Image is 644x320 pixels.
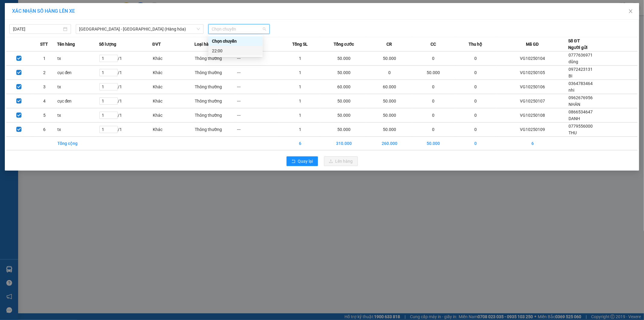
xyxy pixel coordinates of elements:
[52,5,100,19] div: [PERSON_NAME]
[412,122,455,137] td: 0
[152,94,195,108] td: Khác
[367,94,412,108] td: 50.000
[79,24,200,34] span: Ninh Hòa - Sài Gòn (Hàng hóa)
[569,38,588,51] div: Số ĐT Người gửi
[367,51,412,66] td: 50.000
[212,24,266,34] span: Chọn chuyến
[52,19,100,26] div: TUYÊN
[412,80,455,94] td: 0
[194,94,237,108] td: Thông thường
[57,51,99,66] td: tx
[32,94,57,108] td: 4
[237,94,279,108] td: ---
[367,108,412,122] td: 50.000
[279,66,321,80] td: 1
[13,26,62,32] input: 13/10/2025
[57,66,99,80] td: cục đen
[40,41,48,47] span: STT
[367,66,412,80] td: 0
[497,66,569,80] td: VG10250105
[569,67,593,72] span: 0972423131
[99,80,152,94] td: / 1
[569,53,593,57] span: 0777636971
[569,95,593,100] span: 0962676956
[208,36,263,46] div: Chọn chuyến
[152,66,195,80] td: Khác
[279,80,321,94] td: 1
[569,73,573,78] span: BI
[194,41,213,47] span: Loại hàng
[32,66,57,80] td: 2
[321,137,367,150] td: 310.000
[52,26,100,34] div: 0344607859
[569,109,593,114] span: 0866534647
[279,122,321,137] td: 1
[152,51,195,66] td: Khác
[152,41,161,47] span: ĐVT
[99,122,152,137] td: / 1
[12,8,75,14] span: XÁC NHẬN SỐ HÀNG LÊN XE
[194,51,237,66] td: Thông thường
[412,51,455,66] td: 0
[569,124,593,129] span: 0779556000
[5,6,14,12] span: Gửi:
[431,41,436,47] span: CC
[334,41,354,47] span: Tổng cước
[569,102,581,107] span: NHÂN
[212,47,259,54] div: 22:00
[279,51,321,66] td: 1
[152,122,195,137] td: Khác
[569,59,578,64] span: dũng
[367,80,412,94] td: 60.000
[212,38,259,44] div: Chọn chuyến
[622,3,639,20] button: Close
[321,66,367,80] td: 50.000
[237,122,279,137] td: ---
[321,108,367,122] td: 50.000
[32,108,57,122] td: 5
[497,51,569,66] td: VG10250104
[194,66,237,80] td: Thông thường
[52,5,66,11] span: Nhận:
[497,108,569,122] td: VG10250108
[367,122,412,137] td: 50.000
[99,41,116,47] span: Số lượng
[526,41,539,47] span: Mã GD
[57,137,99,150] td: Tổng cộng
[569,88,575,93] span: nhi
[5,38,48,45] div: 50.000
[57,41,75,47] span: Tên hàng
[237,80,279,94] td: ---
[454,137,497,150] td: 0
[497,94,569,108] td: VG10250107
[194,80,237,94] td: Thông thường
[454,80,497,94] td: 0
[32,80,57,94] td: 3
[454,94,497,108] td: 0
[367,137,412,150] td: 260.000
[194,122,237,137] td: Thông thường
[387,41,392,47] span: CR
[454,122,497,137] td: 0
[99,66,152,80] td: / 1
[321,80,367,94] td: 60.000
[454,51,497,66] td: 0
[5,20,47,28] div: 0779556000
[497,80,569,94] td: VG10250106
[321,94,367,108] td: 50.000
[57,122,99,137] td: tx
[152,108,195,122] td: Khác
[197,27,200,31] span: down
[628,9,633,14] span: close
[152,80,195,94] td: Khác
[279,137,321,150] td: 6
[292,41,308,47] span: Tổng SL
[324,156,358,166] button: uploadLên hàng
[469,41,482,47] span: Thu hộ
[569,116,580,121] span: DANH
[57,108,99,122] td: tx
[497,137,569,150] td: 6
[32,51,57,66] td: 1
[279,108,321,122] td: 1
[279,94,321,108] td: 1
